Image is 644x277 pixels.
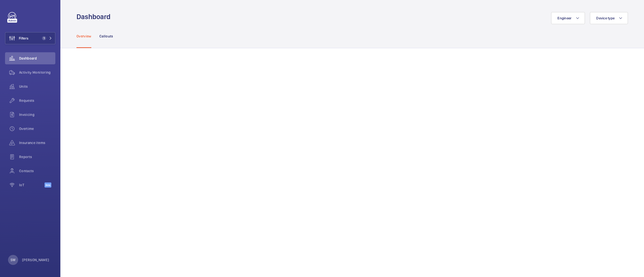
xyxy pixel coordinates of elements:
span: Activity Monitoring [19,70,55,75]
span: Overtime [19,126,55,131]
span: Insurance items [19,140,55,145]
span: Reports [19,154,55,159]
span: 1 [42,36,46,40]
span: IoT [19,182,45,188]
span: Beta [45,182,51,188]
button: Device type [590,12,628,24]
p: SW [11,257,15,262]
span: Units [19,84,55,89]
span: Dashboard [19,56,55,61]
span: Engineer [557,16,572,20]
p: [PERSON_NAME] [22,257,49,262]
button: Engineer [551,12,585,24]
span: Device type [596,16,615,20]
span: Requests [19,98,55,103]
p: Overview [76,34,91,39]
p: Callouts [99,34,113,39]
button: Filters1 [5,32,55,44]
span: Invoicing [19,112,55,117]
span: Filters [19,36,28,41]
h1: Dashboard [76,12,113,21]
span: Contacts [19,168,55,173]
